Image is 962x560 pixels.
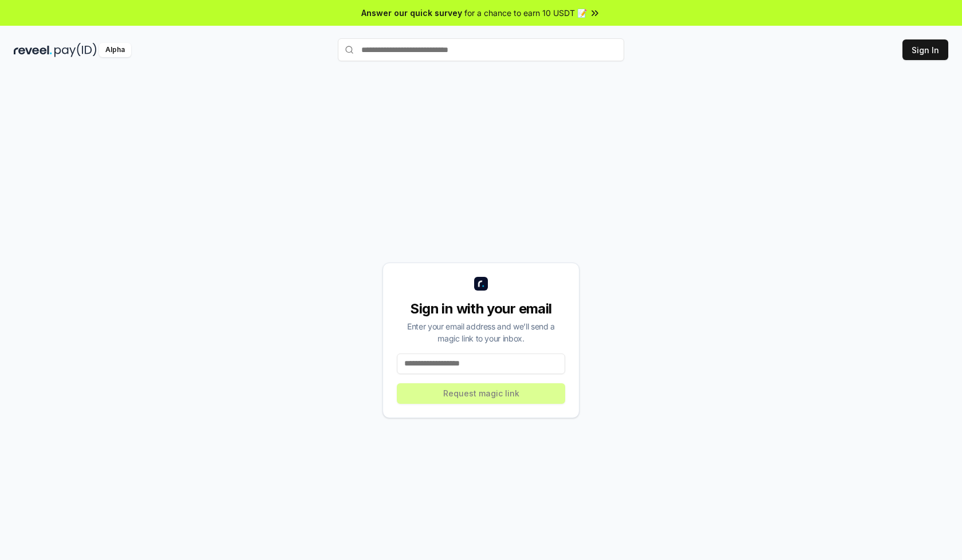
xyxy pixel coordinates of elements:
[397,300,565,318] div: Sign in with your email
[99,43,131,57] div: Alpha
[54,43,97,57] img: pay_id
[361,7,462,19] span: Answer our quick survey
[464,7,587,19] span: for a chance to earn 10 USDT 📝
[902,39,948,60] button: Sign In
[474,277,488,291] img: logo_small
[397,320,565,344] div: Enter your email address and we’ll send a magic link to your inbox.
[14,43,52,57] img: reveel_dark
